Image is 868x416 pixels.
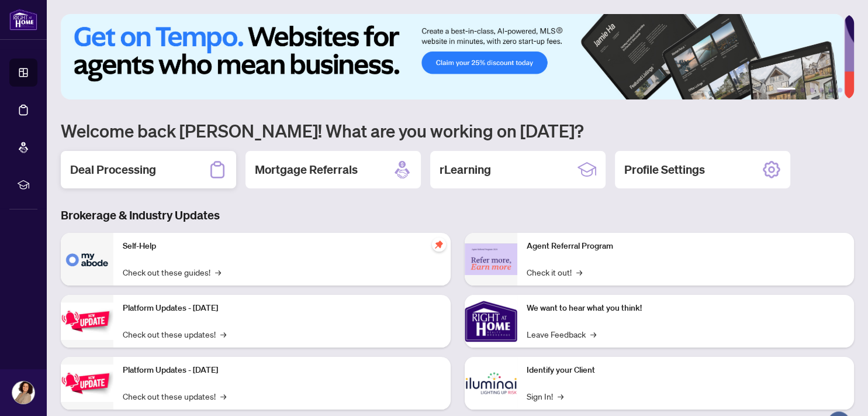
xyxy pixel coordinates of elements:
[828,88,833,92] button: 5
[255,161,358,178] h2: Mortgage Referrals
[527,390,563,403] a: Sign In!→
[123,302,441,315] p: Platform Updates - [DATE]
[61,207,854,224] h3: Brokerage & Industry Updates
[440,161,491,178] h2: rLearning
[220,328,226,341] span: →
[624,161,705,178] h2: Profile Settings
[558,390,563,403] span: →
[819,88,824,92] button: 4
[838,88,842,92] button: 6
[465,357,517,410] img: Identify your Client
[123,240,441,253] p: Self-Help
[123,266,221,279] a: Check out these guides!→
[61,14,844,99] img: Slide 0
[465,295,517,348] img: We want to hear what you think!
[777,88,796,92] button: 1
[821,375,856,410] button: Open asap
[123,390,226,403] a: Check out these updates!→
[810,88,814,92] button: 3
[590,328,596,341] span: →
[123,364,441,377] p: Platform Updates - [DATE]
[527,364,845,377] p: Identify your Client
[432,238,446,252] span: pushpin
[220,390,226,403] span: →
[12,381,34,404] img: Profile Icon
[527,328,596,341] a: Leave Feedback→
[70,161,156,178] h2: Deal Processing
[527,302,845,315] p: We want to hear what you think!
[61,233,113,286] img: Self-Help
[123,328,226,341] a: Check out these updates!→
[527,240,845,253] p: Agent Referral Program
[9,9,37,30] img: logo
[800,88,805,92] button: 2
[576,266,582,279] span: →
[215,266,221,279] span: →
[527,266,582,279] a: Check it out!→
[61,119,854,142] h1: Welcome back [PERSON_NAME]! What are you working on [DATE]?
[61,302,113,339] img: Platform Updates - July 21, 2025
[465,243,517,276] img: Agent Referral Program
[61,365,113,401] img: Platform Updates - July 8, 2025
